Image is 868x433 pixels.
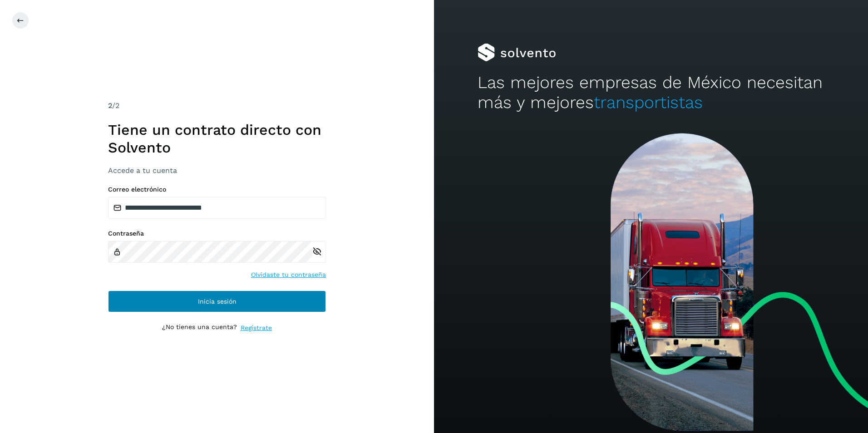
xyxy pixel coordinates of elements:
label: Contraseña [108,230,326,237]
a: Olvidaste tu contraseña [251,270,326,280]
h3: Accede a tu cuenta [108,166,326,175]
a: Regístrate [241,323,272,333]
span: 2 [108,101,112,110]
span: transportistas [594,93,703,112]
label: Correo electrónico [108,186,326,193]
div: /2 [108,100,326,111]
button: Inicia sesión [108,290,326,312]
h2: Las mejores empresas de México necesitan más y mejores [478,73,825,113]
h1: Tiene un contrato directo con Solvento [108,121,326,156]
p: ¿No tienes una cuenta? [162,323,237,333]
span: Inicia sesión [198,298,237,305]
